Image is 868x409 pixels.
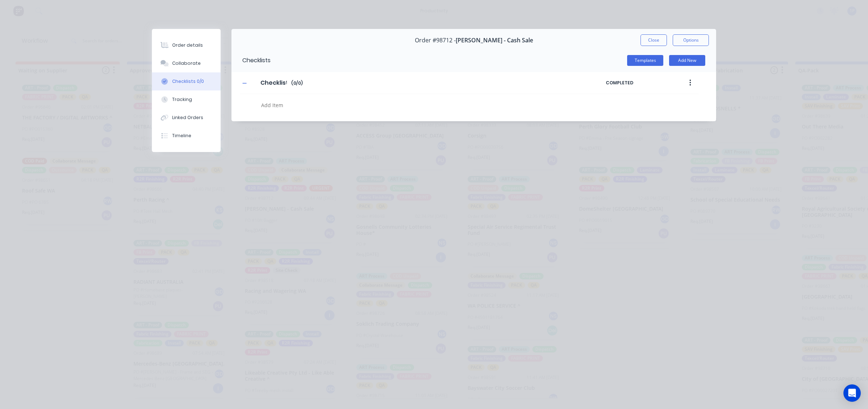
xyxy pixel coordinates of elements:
div: Linked Orders [172,114,203,121]
button: Checklists 0/0 [152,72,221,90]
button: Linked Orders [152,109,221,127]
button: Collaborate [152,54,221,72]
div: Open Intercom Messenger [843,384,861,402]
div: Tracking [172,96,192,103]
span: [PERSON_NAME] - Cash Sale [456,37,533,44]
div: Checklists 0/0 [172,78,204,85]
div: Order details [172,42,203,49]
button: Close [641,34,667,46]
button: Order details [152,36,221,54]
span: Order #98712 - [415,37,456,44]
span: ( 0 / 0 ) [291,80,303,87]
button: Tracking [152,90,221,109]
button: Timeline [152,127,221,145]
div: Checklists [231,49,271,72]
div: Timeline [172,132,191,139]
span: COMPLETED [606,80,667,86]
button: Add New [669,55,705,66]
button: Options [673,34,709,46]
input: Enter Checklist name [256,77,291,88]
button: Templates [627,55,663,66]
div: Collaborate [172,60,201,67]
